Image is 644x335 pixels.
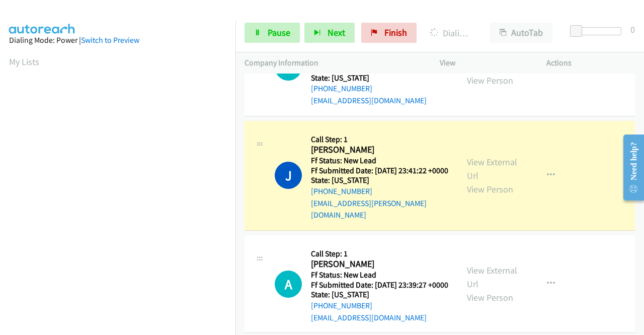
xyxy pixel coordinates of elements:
h5: Ff Status: New Lead [311,270,448,280]
h5: Ff Submitted Date: [DATE] 23:41:22 +0000 [311,166,449,176]
h1: J [275,162,302,189]
div: Dialing Mode: Power | [9,34,226,46]
div: The call is yet to be attempted [275,271,302,298]
a: [PHONE_NUMBER] [311,84,372,93]
a: [EMAIL_ADDRESS][PERSON_NAME][DOMAIN_NAME] [311,198,427,220]
div: 0 [630,23,635,36]
span: Finish [384,27,407,38]
a: [EMAIL_ADDRESS][DOMAIN_NAME] [311,313,427,322]
a: Switch to Preview [81,35,139,45]
h2: [PERSON_NAME] [311,258,448,270]
h1: A [275,271,302,298]
button: Next [304,23,355,43]
h5: Call Step: 1 [311,249,448,259]
button: AutoTab [490,23,552,43]
a: [EMAIL_ADDRESS][DOMAIN_NAME] [311,96,427,105]
div: Delay between calls (in seconds) [575,27,621,35]
a: View Person [467,75,513,86]
a: [PHONE_NUMBER] [311,186,372,196]
p: Actions [546,57,635,69]
a: [PHONE_NUMBER] [311,301,372,310]
h5: State: [US_STATE] [311,290,448,300]
h5: State: [US_STATE] [311,175,449,185]
h5: Call Step: 1 [311,135,449,145]
span: Next [328,27,345,38]
h2: [PERSON_NAME] [311,144,449,156]
p: View [440,57,528,69]
a: View Person [467,292,513,303]
a: Pause [245,23,300,43]
a: View Person [467,183,513,195]
a: Finish [361,23,417,43]
h5: State: [US_STATE] [311,73,448,83]
a: View External Url [467,156,517,181]
span: Pause [268,27,290,38]
p: Company Information [245,57,422,69]
h5: Ff Status: New Lead [311,156,449,166]
a: View External Url [467,264,517,290]
h5: Ff Submitted Date: [DATE] 23:39:27 +0000 [311,280,448,290]
a: My Lists [9,56,39,68]
iframe: Resource Center [615,127,644,208]
p: Dialing [PERSON_NAME] [430,26,472,40]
